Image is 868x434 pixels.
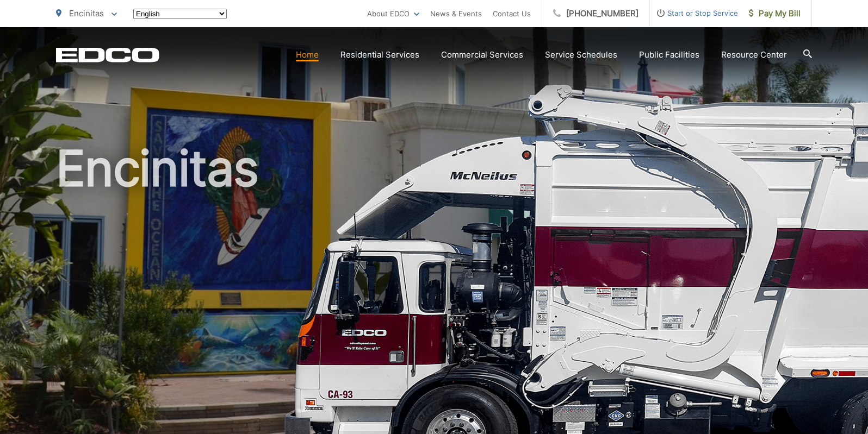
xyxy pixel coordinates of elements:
a: Home [296,48,319,61]
a: Service Schedules [545,48,617,61]
a: Contact Us [493,7,531,20]
a: About EDCO [367,7,419,20]
a: Resource Center [721,48,787,61]
a: Commercial Services [441,48,523,61]
span: Pay My Bill [749,7,801,20]
span: Encinitas [69,8,104,18]
a: EDCD logo. Return to the homepage. [56,47,159,62]
a: News & Events [430,7,482,20]
select: Select a language [133,9,227,19]
a: Residential Services [340,48,419,61]
a: Public Facilities [639,48,699,61]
